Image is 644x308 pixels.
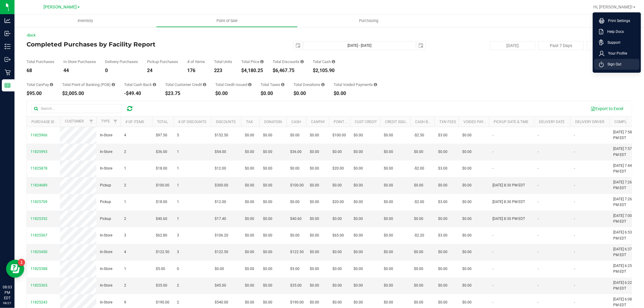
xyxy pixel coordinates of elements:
a: Voided Payment [463,120,493,124]
span: $0.00 [332,249,342,255]
span: $300.00 [215,183,228,188]
span: In-Store [100,149,112,155]
span: 1 [124,166,126,171]
div: 0 [105,68,138,73]
span: $0.00 [263,149,272,155]
span: - [574,149,575,155]
span: $0.00 [310,149,319,155]
a: Donation [264,120,282,124]
span: $0.00 [462,166,472,171]
span: $0.00 [438,249,447,255]
span: $65.00 [332,233,344,238]
span: $152.50 [215,132,228,138]
span: $0.00 [438,266,447,272]
span: - [492,266,493,272]
span: - [574,199,575,205]
span: [DATE] 6:53 PM EDT [613,230,636,241]
span: $0.00 [384,149,393,155]
span: $0.00 [354,149,363,155]
span: $0.00 [245,249,254,255]
span: -$2.50 [414,132,424,138]
span: $106.20 [215,233,228,238]
span: $100.00 [156,183,169,188]
i: Sum of all round-up-to-next-dollar total price adjustments for all purchases in the date range. [321,83,325,87]
span: $3.00 [438,233,447,238]
span: $0.00 [462,132,472,138]
span: $0.00 [245,132,254,138]
iframe: Resource center unread badge [18,259,25,266]
span: $0.00 [462,183,472,188]
span: Your Profile [604,50,627,56]
span: 0 [177,266,179,272]
div: 44 [63,68,96,73]
span: 2 [124,149,126,155]
div: 223 [214,68,232,73]
span: $3.00 [438,199,447,205]
span: $0.00 [290,132,300,138]
div: 68 [27,68,54,73]
span: $0.00 [414,266,423,272]
a: Help Docs [599,29,637,35]
span: 11825567 [30,233,47,237]
span: $12.00 [215,166,226,171]
span: Point of Sale [208,18,246,24]
span: $0.00 [263,199,272,205]
a: Total [157,120,168,124]
span: -$2.00 [414,199,424,205]
span: $0.00 [245,216,254,222]
span: 1 [177,149,179,155]
div: Total Taxes [261,83,284,87]
span: $18.00 [156,199,167,205]
span: $62.80 [156,233,167,238]
span: $0.00 [215,266,224,272]
span: 4 [124,249,126,255]
span: $0.00 [384,132,393,138]
span: - [574,183,575,188]
div: Total Credit Issued [215,83,252,87]
div: $4,180.25 [241,68,264,73]
a: # of Discounts [178,120,206,124]
i: Sum of the successful, non-voided cash payment transactions for all purchases in the date range. ... [332,60,335,64]
span: $0.00 [310,249,319,255]
a: Pickup Date & Time [494,120,528,124]
div: $95.00 [27,91,53,96]
a: Back [27,33,36,37]
span: -$2.00 [414,166,424,171]
span: $0.00 [384,183,393,188]
span: $0.00 [310,266,319,272]
button: Export to Excel [587,103,627,114]
span: $0.00 [354,183,363,188]
span: $100.00 [290,183,304,188]
i: Sum of the successful, non-voided CanPay payment transactions for all purchases in the date range. [50,83,53,87]
span: $0.00 [462,216,472,222]
span: In-Store [100,132,112,138]
button: Past 7 Days [538,41,584,50]
span: Hi, [PERSON_NAME]! [593,5,633,9]
a: Inventory [14,14,156,27]
span: - [538,216,539,222]
span: - [538,199,539,205]
span: Print Settings [604,18,630,24]
inline-svg: Reports [5,82,11,88]
span: 5 [177,132,179,138]
span: $0.00 [462,266,472,272]
span: [DATE] 8:30 PM EDT [492,199,525,205]
span: 3 [124,233,126,238]
span: - [538,233,539,238]
span: $0.00 [332,216,342,222]
span: $0.00 [414,183,423,188]
span: [DATE] 7:57 PM EDT [613,146,636,157]
span: $0.00 [245,149,254,155]
span: [DATE] 7:58 PM EDT [613,129,636,141]
div: In Store Purchases [63,60,96,64]
span: $100.00 [332,132,346,138]
span: 1 [177,216,179,222]
span: 2 [124,216,126,222]
span: $0.00 [332,283,342,288]
div: -$49.40 [124,91,156,96]
span: 4 [124,132,126,138]
span: $0.00 [384,249,393,255]
div: 24 [147,68,178,73]
span: - [574,233,575,238]
a: Support [599,40,637,46]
